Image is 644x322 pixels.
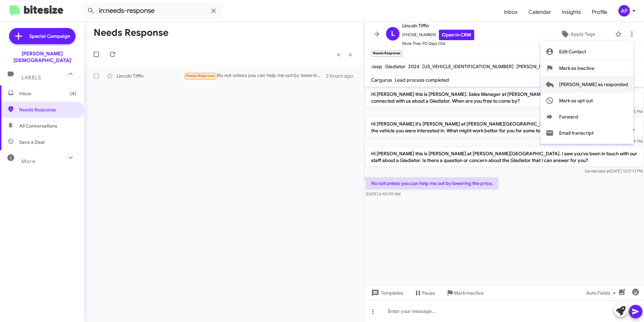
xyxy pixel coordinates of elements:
[540,109,634,125] button: Forward
[559,60,594,76] span: Mark as inactive
[559,44,586,60] span: Edit Contact
[540,125,634,141] button: Email transcript
[559,92,593,109] span: Mark as opt out
[559,76,628,92] span: [PERSON_NAME] as responded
